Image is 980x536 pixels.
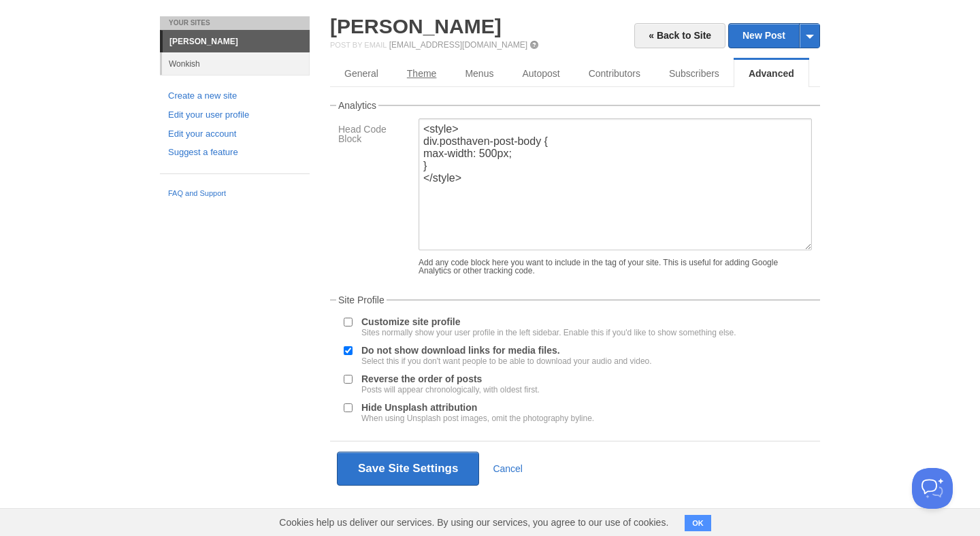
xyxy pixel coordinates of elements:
label: Customize site profile [361,317,736,337]
button: Save Site Settings [337,452,479,486]
a: FAQ and Support [168,188,301,200]
div: Add any code block here you want to include in the tag of your site. This is useful for adding Go... [419,258,812,275]
button: OK [685,515,711,531]
a: « Back to Site [634,23,725,48]
a: Edit your user profile [168,108,301,122]
a: Edit your account [168,127,301,141]
a: Menus [451,60,508,87]
div: Select this if you don't want people to be able to download your audio and video. [361,357,652,365]
span: Cookies help us deliver our services. By using our services, you agree to our use of cookies. [265,509,682,536]
a: Subscribers [655,60,734,87]
a: Autopost [508,60,574,87]
a: General [330,60,393,87]
a: [PERSON_NAME] [330,15,502,37]
li: Your Sites [160,16,310,30]
a: [PERSON_NAME] [163,31,310,52]
textarea: <style> div.posthaven-post-body { max-width: 500px; } </style> [419,118,812,250]
a: Theme [393,60,451,87]
div: Sites normally show your user profile in the left sidebar. Enable this if you'd like to show some... [361,329,736,337]
legend: Site Profile [336,295,387,305]
div: When using Unsplash post images, omit the photography byline. [361,414,594,422]
label: Hide Unsplash attribution [361,403,594,422]
a: Wonkish [162,52,310,75]
legend: Analytics [336,101,378,110]
label: Do not show download links for media files. [361,346,652,365]
a: Create a new site [168,89,301,103]
a: [EMAIL_ADDRESS][DOMAIN_NAME] [389,40,527,50]
iframe: Help Scout Beacon - Open [912,468,953,509]
a: Contributors [574,60,655,87]
a: Suggest a feature [168,146,301,160]
span: Post by Email [330,41,387,49]
div: Posts will appear chronologically, with oldest first. [361,386,540,394]
a: Cancel [493,463,523,474]
a: New Post [729,24,819,48]
a: Advanced [734,60,809,87]
label: Reverse the order of posts [361,374,540,394]
label: Head Code Block [338,124,410,147]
